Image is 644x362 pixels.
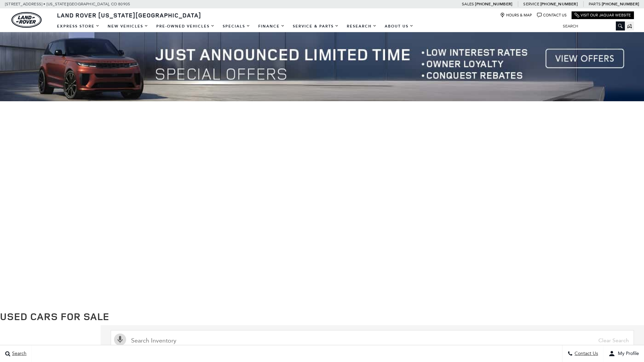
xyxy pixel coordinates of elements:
[104,20,152,32] a: New Vehicles
[589,2,601,6] span: Parts
[540,1,578,7] a: [PHONE_NUMBER]
[475,1,512,7] a: [PHONE_NUMBER]
[5,2,130,6] a: [STREET_ADDRESS] • [US_STATE][GEOGRAPHIC_DATA], CO 80905
[111,330,634,351] input: Search Inventory
[602,1,639,7] a: [PHONE_NUMBER]
[57,11,201,19] span: Land Rover [US_STATE][GEOGRAPHIC_DATA]
[10,351,26,357] span: Search
[114,334,126,346] svg: Click to toggle on voice search
[523,2,539,6] span: Service
[11,12,42,28] img: Land Rover
[500,13,532,18] a: Hours & Map
[603,345,644,362] button: user-profile-menu
[152,20,219,32] a: Pre-Owned Vehicles
[219,20,254,32] a: Specials
[615,351,639,357] span: My Profile
[462,2,474,6] span: Sales
[53,20,418,32] nav: Main Navigation
[53,11,205,19] a: Land Rover [US_STATE][GEOGRAPHIC_DATA]
[254,20,289,32] a: Finance
[575,13,631,18] a: Visit Our Jaguar Website
[53,20,104,32] a: EXPRESS STORE
[558,22,625,30] input: Search
[381,20,418,32] a: About Us
[289,20,343,32] a: Service & Parts
[343,20,381,32] a: Research
[573,351,598,357] span: Contact Us
[537,13,567,18] a: Contact Us
[11,12,42,28] a: land-rover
